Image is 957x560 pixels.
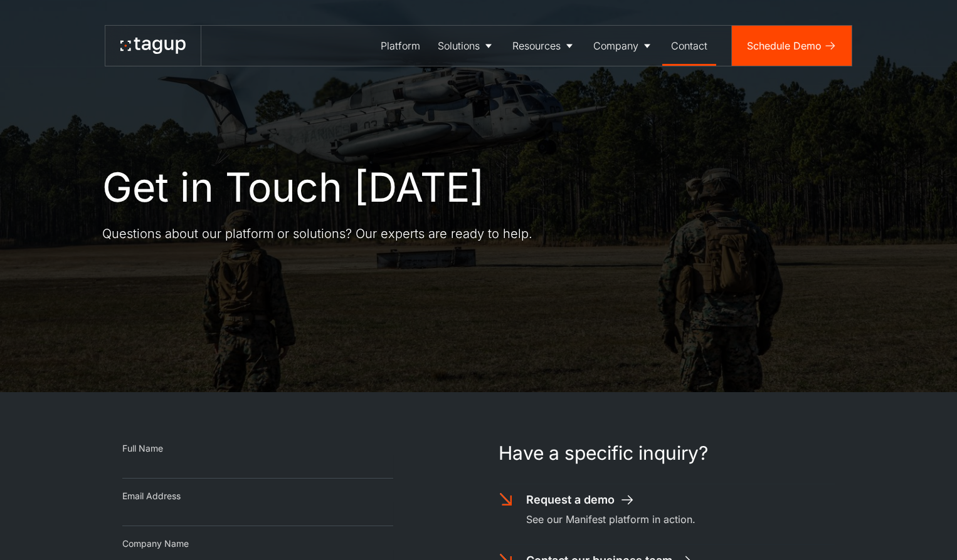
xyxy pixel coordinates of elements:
h1: Get in Touch [DATE] [102,165,484,210]
a: Schedule Demo [732,26,852,66]
div: Email Address [122,490,393,502]
a: Resources [504,26,584,66]
div: Contact [671,38,707,53]
p: Questions about our platform or solutions? Our experts are ready to help. [102,225,532,242]
div: See our Manifest platform in action. [526,512,695,527]
div: Request a demo [526,492,615,508]
div: Schedule Demo [747,38,822,53]
a: Platform [372,26,429,66]
a: Company [584,26,662,66]
div: Full Name [122,442,393,455]
a: Request a demo [526,492,635,508]
div: Company [593,38,638,53]
a: Contact [662,26,716,66]
a: Solutions [429,26,504,66]
div: Company Name [122,537,393,550]
h1: Have a specific inquiry? [499,442,835,464]
div: Resources [512,38,561,53]
div: Platform [381,38,420,53]
div: Solutions [438,38,480,53]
